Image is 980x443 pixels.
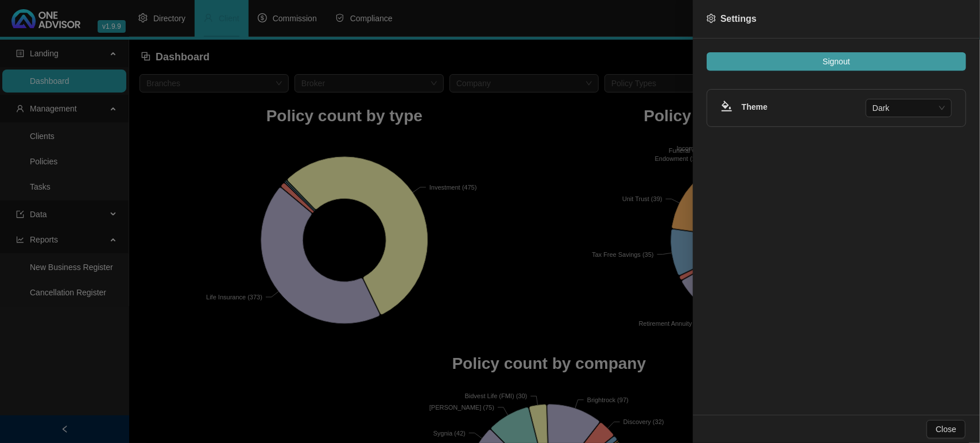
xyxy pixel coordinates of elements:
span: Signout [823,55,850,68]
h4: Theme [742,101,866,113]
span: bg-colors [721,101,733,112]
span: setting [707,14,716,23]
button: Signout [707,52,966,71]
span: Close [936,423,956,436]
span: Settings [721,14,757,24]
button: Close [927,420,966,438]
span: Dark [873,99,945,117]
